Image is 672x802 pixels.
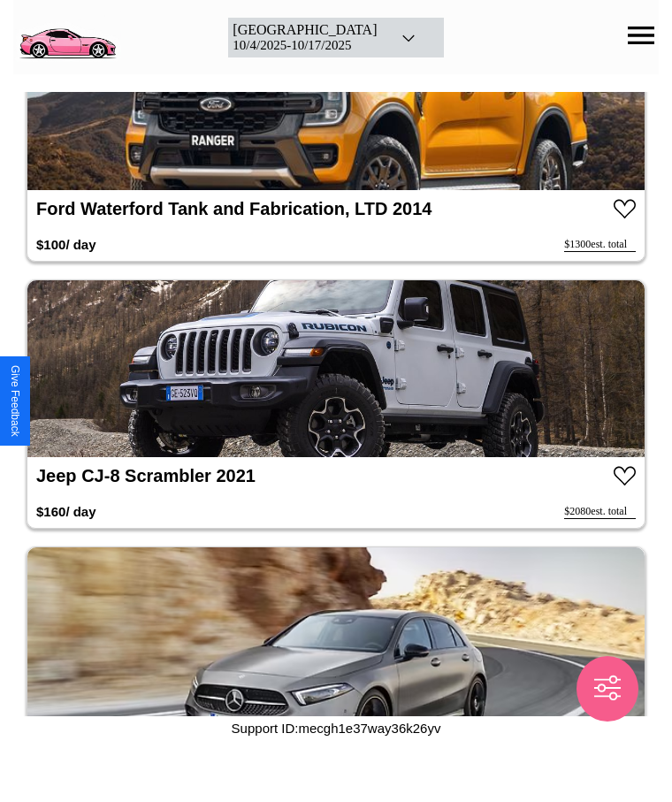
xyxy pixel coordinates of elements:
[13,9,121,62] img: logo
[36,495,96,528] h3: $ 160 / day
[233,22,377,38] div: [GEOGRAPHIC_DATA]
[564,505,636,519] div: $ 2080 est. total
[233,38,377,53] div: 10 / 4 / 2025 - 10 / 17 / 2025
[36,228,96,261] h3: $ 100 / day
[36,199,431,218] a: Ford Waterford Tank and Fabrication, LTD 2014
[9,365,21,437] div: Give Feedback
[564,238,636,252] div: $ 1300 est. total
[36,466,256,485] a: Jeep CJ-8 Scrambler 2021
[232,716,441,740] p: Support ID: mecgh1e37way36k26yv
